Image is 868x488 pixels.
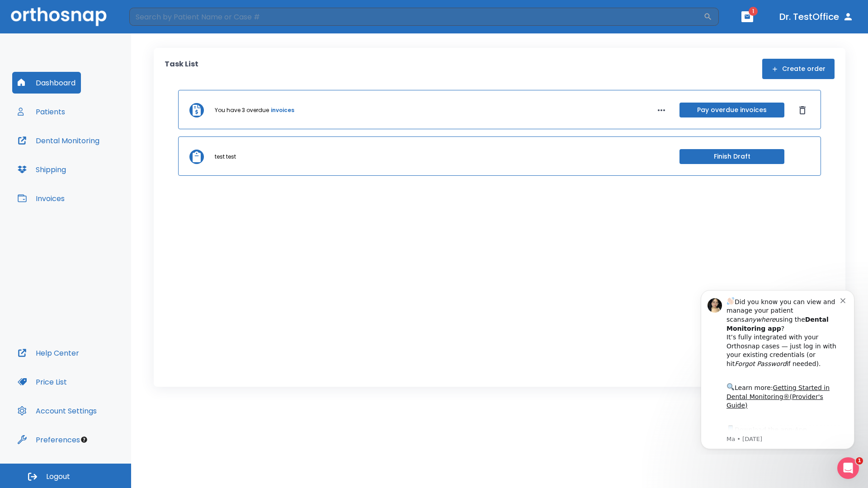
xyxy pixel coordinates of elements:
[271,106,294,114] a: invoices
[80,436,88,444] div: Tooltip anchor
[687,282,868,455] iframe: Intercom notifications message
[12,342,85,364] button: Help Center
[12,159,71,180] button: Shipping
[12,400,102,422] button: Account Settings
[762,59,835,79] button: Create order
[129,8,703,26] input: Search by Patient Name or Case #
[46,472,70,482] span: Logout
[39,144,120,160] a: App Store
[12,371,72,393] button: Price List
[856,457,863,465] span: 1
[776,9,857,25] button: Dr. TestOffice
[12,72,81,94] button: Dashboard
[795,103,810,117] button: Dismiss
[39,153,153,161] p: Message from Ma, sent 7w ago
[215,153,236,161] p: test test
[11,7,107,26] img: Orthosnap
[679,103,784,117] button: Pay overdue invoices
[749,7,758,16] span: 1
[12,429,85,450] button: Preferences
[679,149,784,164] button: Finish Draft
[215,106,269,114] p: You have 3 overdue
[837,457,859,479] iframe: Intercom live chat
[12,130,105,151] button: Dental Monitoring
[39,142,153,188] div: Download the app: | ​ Let us know if you need help getting started!
[12,188,70,209] button: Invoices
[153,14,160,21] button: Dismiss notification
[165,59,198,79] p: Task List
[12,101,71,122] button: Patients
